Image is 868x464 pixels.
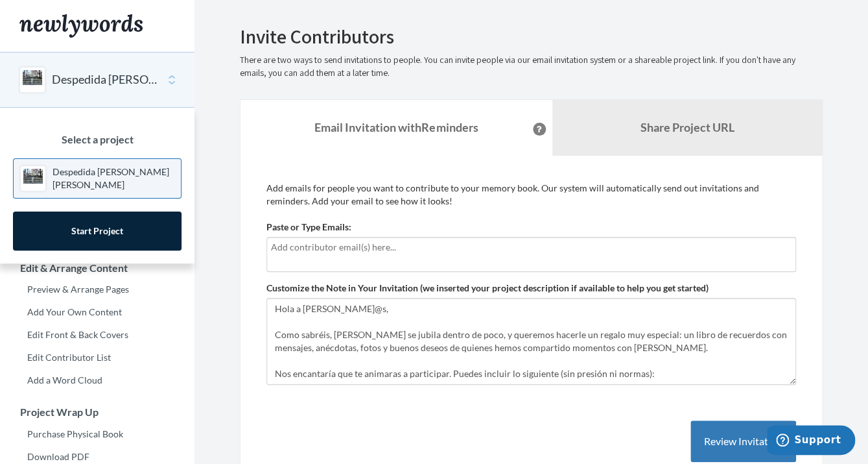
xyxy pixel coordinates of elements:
[314,120,478,134] strong: Email Invitation with Reminders
[266,182,796,208] p: Add emails for people you want to contribute to your memory book. Our system will automatically s...
[266,282,709,295] label: Customize the Note in Your Invitation (we inserted your project description if available to help ...
[266,298,796,385] textarea: Hola a [PERSON_NAME]@s, Como sabréis, [PERSON_NAME] se jubila dentro de poco, y queremos hacerle ...
[13,134,182,145] h3: Select a project
[53,165,174,191] p: Despedida [PERSON_NAME] [PERSON_NAME]
[690,421,796,463] button: Review Invitation
[19,14,143,38] img: Newlywords logo
[240,54,823,80] p: There are two ways to send invitations to people. You can invite people via our email invitation ...
[240,26,823,47] h2: Invite Contributors
[13,158,182,199] a: Despedida [PERSON_NAME] [PERSON_NAME]
[1,262,194,274] h3: Edit & Arrange Content
[266,221,351,234] label: Paste or Type Emails:
[52,71,157,88] button: Despedida [PERSON_NAME] [PERSON_NAME]
[1,406,194,418] h3: Project Wrap Up
[767,425,855,458] iframe: Opens a widget where you can chat to one of our agents
[640,120,734,134] b: Share Project URL
[13,212,182,250] a: Start Project
[271,240,792,254] input: Add contributor email(s) here...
